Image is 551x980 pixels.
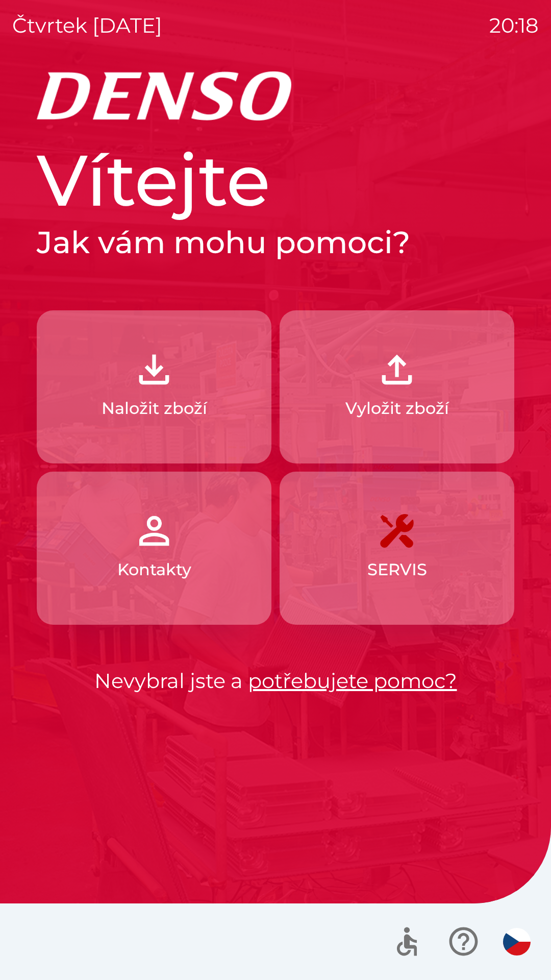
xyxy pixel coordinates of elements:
[132,347,177,392] img: 918cc13a-b407-47b8-8082-7d4a57a89498.png
[280,472,514,625] button: SERVIS
[12,10,162,41] p: čtvrtek [DATE]
[374,508,419,553] img: 7408382d-57dc-4d4c-ad5a-dca8f73b6e74.png
[503,928,531,955] img: cs flag
[37,472,271,625] button: Kontakty
[374,347,419,392] img: 2fb22d7f-6f53-46d3-a092-ee91fce06e5d.png
[248,668,457,693] a: potřebujete pomoc?
[132,508,177,553] img: 072f4d46-cdf8-44b2-b931-d189da1a2739.png
[489,10,539,41] p: 20:18
[117,557,191,582] p: Kontakty
[37,137,514,224] h1: Vítejte
[37,666,514,696] p: Nevybral jste a
[102,396,207,421] p: Naložit zboží
[280,310,514,463] button: Vyložit zboží
[345,396,449,421] p: Vyložit zboží
[37,224,514,261] h2: Jak vám mohu pomoci?
[37,71,514,120] img: Logo
[367,557,427,582] p: SERVIS
[37,310,271,463] button: Naložit zboží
